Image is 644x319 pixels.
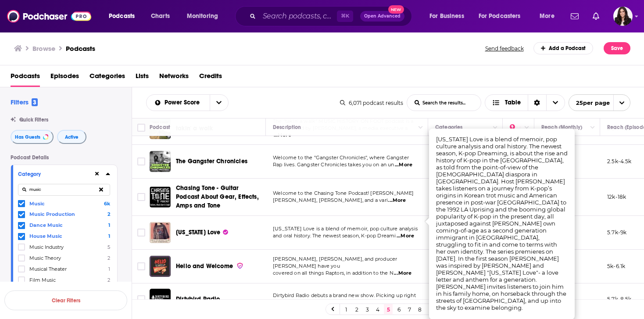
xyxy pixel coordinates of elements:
[104,201,110,207] span: 6k
[18,184,110,196] input: Search Category...
[107,277,110,283] span: 2
[273,122,301,133] div: Description
[569,96,610,110] span: 25 per page
[150,256,171,277] img: Hello and Welcome
[176,228,228,237] a: [US_STATE] Love
[150,289,171,310] img: Dirtybird Radio
[107,244,110,250] span: 5
[607,158,632,165] p: 2.5k-4.5k
[15,135,40,140] span: Has Guests
[176,262,233,270] span: Hello and Welcome
[613,7,633,26] img: User Profile
[107,255,110,261] span: 2
[483,45,526,52] button: Send feedback
[363,304,372,315] a: 3
[273,161,394,168] span: Rap lives. Gangster Chronicles takes you on an un
[89,69,125,87] a: Categories
[394,270,411,277] span: ...More
[29,255,61,261] span: Music Theory
[505,100,521,106] span: Table
[29,211,75,217] span: Music Production
[146,94,229,111] h2: Choose List sort
[137,295,145,303] span: Toggle select row
[352,304,361,315] a: 2
[11,154,118,161] p: Podcast Details
[607,295,632,303] p: 5.7k-8.5k
[210,95,228,111] button: open menu
[604,42,630,54] button: Save
[613,7,633,26] button: Show profile menu
[137,262,145,270] span: Toggle select row
[199,69,222,87] a: Credits
[485,94,565,111] button: Choose View
[243,6,420,26] div: Search podcasts, credits, & more...
[145,9,175,23] a: Charts
[108,233,110,239] span: 1
[473,9,533,23] button: open menu
[415,304,424,315] a: 8
[273,292,416,298] span: Dirtybird Radio debuts a brand new show. Picking up right
[29,222,63,228] span: Dance Music
[273,270,394,276] span: covered on all things Raptors, in addition to the N
[394,304,403,315] a: 6
[159,69,189,87] a: Networks
[147,100,210,106] button: open menu
[19,117,48,123] span: Quick Filters
[607,193,626,201] p: 12k-18k
[176,229,221,236] span: [US_STATE] Love
[176,157,247,166] a: The Gangster Chronicles
[388,197,406,204] span: ...More
[273,226,418,232] span: [US_STATE] Love is a blend of memoir, pop culture analysis
[66,44,95,53] a: Podcasts
[187,10,218,22] span: Monitoring
[57,130,86,144] button: Active
[533,9,565,23] button: open menu
[569,94,630,111] button: open menu
[429,10,464,22] span: For Business
[607,229,626,236] p: 5.7k-9k
[181,9,229,23] button: open menu
[364,14,401,18] span: Open Advanced
[136,69,149,87] a: Lists
[150,222,171,243] img: California Love
[4,290,127,310] button: Clear Filters
[340,100,403,106] div: 6,071 podcast results
[11,130,54,144] button: Has Guests
[32,44,55,53] h3: Browse
[405,304,414,315] a: 7
[541,122,582,133] div: Reach (Monthly)
[11,69,40,87] a: Podcasts
[273,197,388,203] span: [PERSON_NAME], [PERSON_NAME], and a vari
[540,10,555,22] span: More
[176,262,243,271] a: Hello and Welcome
[29,201,45,207] span: Music
[384,304,393,315] a: 5
[29,233,62,239] span: House Music
[589,9,603,24] a: Show notifications dropdown
[342,304,351,315] a: 1
[108,266,110,272] span: 1
[528,95,546,111] div: Sort Direction
[150,151,171,172] img: The Gangster Chronicles
[137,193,145,201] span: Toggle select row
[273,154,409,161] span: Welcome to the "Gangster Chronicles", where Gangster
[522,122,532,133] button: Column Actions
[29,266,67,272] span: Musical Theater
[109,10,135,22] span: Podcasts
[151,10,170,22] span: Charts
[373,304,382,315] a: 4
[176,184,259,209] span: Chasing Tone - Guitar Podcast About Gear, Effects, Amps and Tone
[7,8,91,25] img: Podchaser - Follow, Share and Rate Podcasts
[165,100,203,106] span: Power Score
[587,122,598,133] button: Column Actions
[435,122,462,133] div: Categories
